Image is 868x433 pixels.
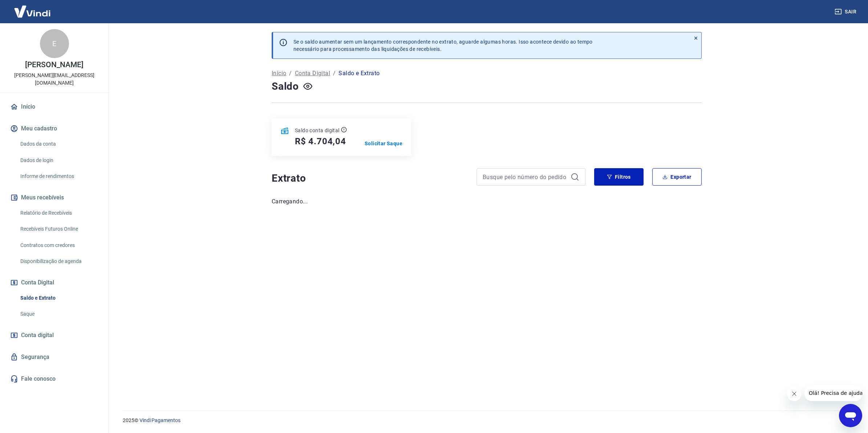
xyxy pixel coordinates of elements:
p: [PERSON_NAME][EMAIL_ADDRESS][DOMAIN_NAME] [6,72,103,87]
h4: Extrato [272,171,468,186]
a: Disponibilização de agenda [17,254,100,269]
button: Conta Digital [9,275,100,291]
a: Informe de rendimentos [17,169,100,184]
a: Início [9,99,100,115]
iframe: Mensagem da empresa [804,385,862,401]
p: 2025 © [123,417,851,424]
p: / [333,69,336,78]
a: Relatório de Recebíveis [17,206,100,220]
a: Segurança [9,349,100,365]
a: Saldo e Extrato [17,291,100,305]
button: Meu cadastro [9,121,100,137]
p: Se o saldo aumentar sem um lançamento correspondente no extrato, aguarde algumas horas. Isso acon... [293,38,593,53]
a: Início [272,69,286,78]
button: Meus recebíveis [9,190,100,206]
a: Dados de login [17,153,100,168]
a: Conta Digital [295,69,330,78]
iframe: Botão para abrir a janela de mensagens [839,404,862,427]
button: Filtros [594,168,644,186]
h4: Saldo [272,79,299,94]
p: / [289,69,292,78]
p: Saldo conta digital [295,127,340,134]
a: Solicitar Saque [365,140,402,147]
div: E [40,29,69,58]
a: Vindi Pagamentos [139,417,181,423]
p: Carregando... [272,197,702,206]
a: Saque [17,307,100,321]
span: Olá! Precisa de ajuda? [4,5,61,11]
span: Conta digital [21,330,54,340]
input: Busque pelo número do pedido [483,171,568,182]
a: Dados da conta [17,137,100,151]
a: Fale conosco [9,371,100,387]
button: Exportar [652,168,702,186]
button: Sair [833,5,859,19]
iframe: Fechar mensagem [787,387,802,401]
a: Conta digital [9,327,100,343]
h5: R$ 4.704,04 [295,135,346,147]
img: Vindi [9,0,56,23]
a: Contratos com credores [17,238,100,253]
p: [PERSON_NAME] [25,61,83,69]
p: Saldo e Extrato [338,69,380,78]
a: Recebíveis Futuros Online [17,222,100,236]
